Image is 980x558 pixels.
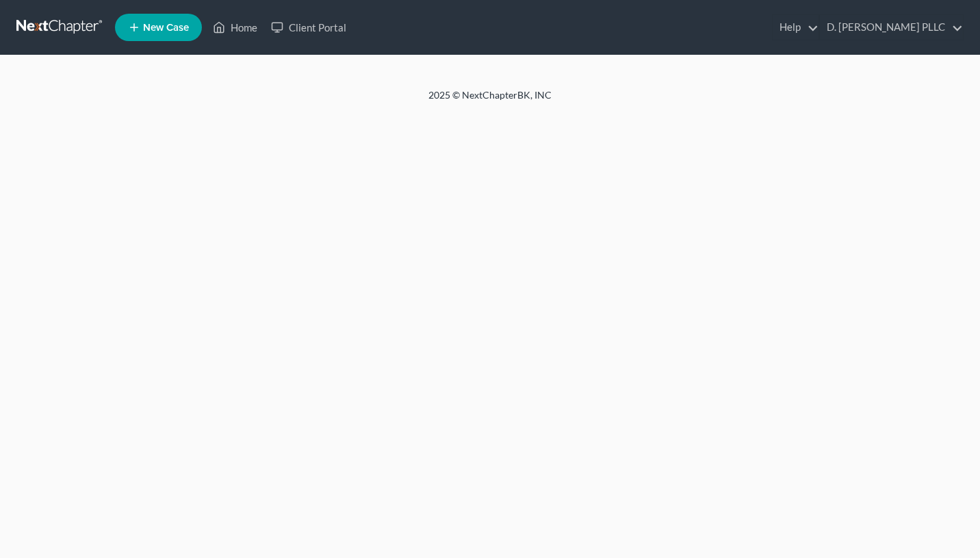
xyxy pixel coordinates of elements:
a: Help [773,15,818,40]
div: 2025 © NextChapterBK, INC [100,88,880,113]
new-legal-case-button: New Case [115,14,202,41]
a: D. [PERSON_NAME] PLLC [820,15,963,40]
a: Home [206,15,264,40]
a: Client Portal [264,15,353,40]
